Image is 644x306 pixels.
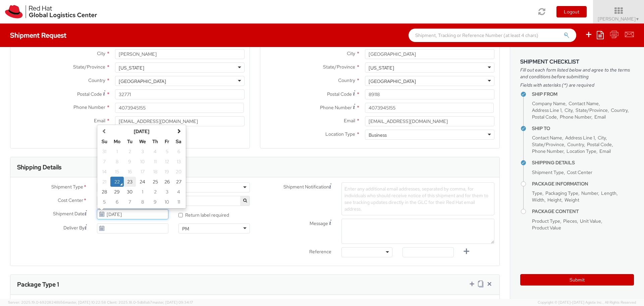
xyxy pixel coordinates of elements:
td: 30 [124,187,136,197]
span: Postal Code [77,91,102,97]
span: Message [310,220,328,226]
span: Shipment Type [532,169,564,175]
h4: Shipping Details [532,160,634,165]
span: Phone Number [532,148,563,154]
td: 5 [161,146,173,157]
button: Logout [556,6,587,17]
span: State/Province [73,64,105,70]
span: Phone Number [320,104,352,111]
span: Email [94,118,105,124]
h3: Shipment Checklist [520,59,634,65]
div: Business [369,132,387,138]
span: City [347,50,355,56]
td: 6 [173,146,184,157]
th: Select Month [110,126,173,136]
td: 11 [173,197,184,207]
td: 29 [110,187,124,197]
span: Postal Code [327,91,352,97]
td: 31 [99,146,110,157]
span: Next Month [176,129,181,133]
input: Return label required [178,213,183,217]
h4: Ship To [532,126,634,131]
td: 25 [149,177,161,187]
div: [GEOGRAPHIC_DATA] [119,78,166,85]
div: [US_STATE] [119,64,144,71]
span: Length [601,190,616,196]
span: master, [DATE] 10:22:58 [65,300,106,305]
td: 23 [124,177,136,187]
span: Phone Number [560,114,591,120]
h4: Package Content [532,209,634,214]
td: 19 [161,167,173,177]
span: Pieces [563,218,577,224]
span: Postal Code [532,114,557,120]
span: Copyright © [DATE]-[DATE] Agistix Inc., All Rights Reserved [538,300,636,305]
span: Country [567,141,584,147]
div: [US_STATE] [369,64,394,71]
td: 10 [161,197,173,207]
td: 5 [99,197,110,207]
span: State/Province [532,141,564,147]
span: Contact Name [569,100,599,106]
div: [GEOGRAPHIC_DATA] [369,78,416,85]
td: 16 [124,167,136,177]
span: Phone Number [73,104,105,110]
td: 2 [149,187,161,197]
th: Fr [161,136,173,146]
input: Shipment, Tracking or Reference Number (at least 4 chars) [409,29,576,42]
td: 8 [110,157,124,167]
th: Th [149,136,161,146]
td: 2 [124,146,136,157]
span: Product Type [532,218,560,224]
td: 3 [161,187,173,197]
td: 3 [136,146,149,157]
th: Su [99,136,110,146]
td: 4 [149,146,161,157]
div: PM [182,225,189,232]
th: We [136,136,149,146]
td: 24 [136,177,149,187]
span: Unit Value [580,218,601,224]
h4: Ship From [532,92,634,97]
td: 14 [99,167,110,177]
span: State/Province [323,64,355,70]
td: 18 [149,167,161,177]
td: 13 [173,157,184,167]
td: 22 [110,177,124,187]
td: 7 [124,197,136,207]
td: 6 [110,197,124,207]
span: Reference [309,249,331,255]
span: Product Value [532,225,561,231]
span: Country [88,77,105,83]
span: State/Province [576,107,608,113]
span: City [598,135,606,141]
h3: Package Type 1 [17,281,59,288]
td: 27 [173,177,184,187]
span: Previous Month [102,129,107,133]
span: Country [611,107,628,113]
td: 21 [99,177,110,187]
button: Submit [520,274,634,286]
td: 20 [173,167,184,177]
span: Company Name [532,100,566,106]
td: 4 [173,187,184,197]
span: Address Line 1 [565,135,595,141]
span: Location Type [325,131,355,137]
td: 15 [110,167,124,177]
td: 9 [149,197,161,207]
td: 11 [149,157,161,167]
span: ▼ [636,16,640,22]
span: [PERSON_NAME] [598,16,640,22]
span: Shipment Notification [283,183,329,190]
h3: Shipping Details [17,164,61,171]
span: Enter any additional email addresses, separated by comma, for individuals who should receive noti... [344,186,488,212]
span: Fill out each form listed below and agree to the terms and conditions before submitting [520,67,634,80]
label: Return label required [178,211,230,218]
span: Deliver By [63,224,85,231]
span: Shipment Type [51,183,83,191]
td: 8 [136,197,149,207]
td: 12 [161,157,173,167]
span: Height [547,197,561,203]
span: City [97,50,105,56]
span: Width [532,197,544,203]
